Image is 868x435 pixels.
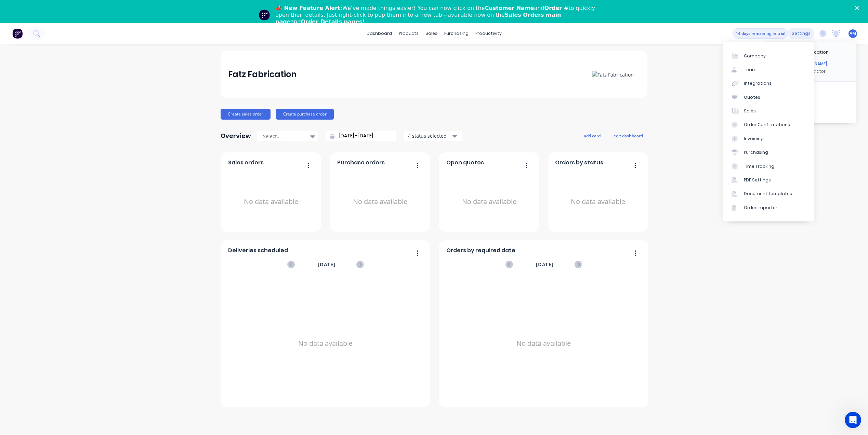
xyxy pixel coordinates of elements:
span: Orders by required date [446,246,515,255]
div: PDF Settings [744,177,771,183]
div: sales [422,28,441,39]
a: dashboard [363,28,395,39]
a: Purchasing [723,146,814,159]
div: Sales [744,108,756,114]
div: Invoicing [744,136,764,142]
div: Team [744,67,757,73]
button: Create purchase order [276,109,334,120]
span: Open quotes [446,159,484,167]
a: Sales [723,104,814,118]
div: No data available [555,169,641,234]
a: Time Tracking [723,159,814,173]
div: No data available [446,169,532,234]
img: Profile image for Team [259,10,270,21]
a: Quotes [723,91,814,104]
iframe: Intercom live chat [845,412,861,428]
a: PDF Settings [723,173,814,187]
div: products [395,28,422,39]
span: Deliveries scheduled [228,246,288,255]
a: Invoicing [723,132,814,146]
div: Order Importer [744,205,777,211]
a: Order Confirmations [723,118,814,132]
button: Create sales order [221,109,271,120]
div: Overview [221,129,251,143]
div: settings [788,28,814,39]
div: 4 status selected [408,132,451,139]
div: Time Tracking [744,163,774,169]
span: [DATE] [536,261,554,268]
button: edit dashboard [609,131,647,140]
button: add card [579,131,605,140]
div: Document templates [744,191,792,197]
div: Order Confirmations [744,122,790,128]
span: AM [850,30,856,37]
span: Purchase orders [337,159,385,167]
img: Factory [12,28,23,39]
a: Document templates [723,187,814,201]
div: Close [855,6,862,10]
b: 📣 New Feature Alert: [275,5,342,11]
div: purchasing [441,28,472,39]
div: Quotes [744,94,760,100]
span: [DATE] [318,261,336,268]
button: 14 days remaining in trial [733,28,788,39]
span: Orders by status [555,159,603,167]
div: No data available [337,169,423,234]
div: productivity [472,28,505,39]
div: Purchasing [744,149,768,155]
div: We’ve made things easier! You can now click on the and to quickly open their details. Just right-... [275,5,598,25]
a: Company [723,49,814,63]
div: No data available [228,169,314,234]
div: Company [744,53,766,59]
span: Sales orders [228,159,264,167]
div: No data available [228,277,423,410]
div: Integrations [744,80,772,86]
div: Fatz Fabrication [228,68,297,81]
b: Sales Orders main page [275,12,561,25]
a: Integrations [723,77,814,90]
button: 4 status selected [404,131,462,141]
a: Order Importer [723,201,814,215]
b: Customer Name [485,5,534,11]
div: No data available [446,277,641,410]
img: Fatz Fabrication [592,71,634,78]
a: Team [723,63,814,77]
b: Order # [544,5,569,11]
b: Order Details pages [301,18,363,25]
